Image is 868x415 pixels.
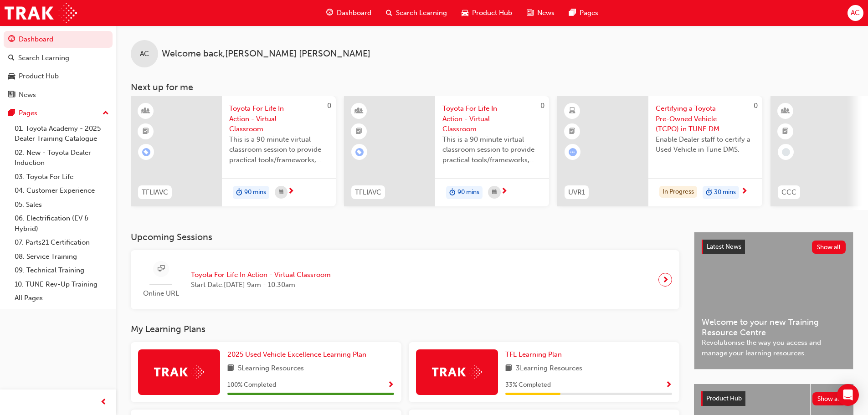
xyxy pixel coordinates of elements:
span: 0 [540,102,544,110]
span: duration-icon [706,187,712,199]
span: guage-icon [326,7,333,19]
span: 0 [327,102,331,110]
div: Pages [19,108,37,118]
span: News [537,8,555,18]
button: Show all [812,241,846,254]
span: Toyota For Life In Action - Virtual Classroom [442,103,542,134]
a: Online URLToyota For Life In Action - Virtual ClassroomStart Date:[DATE] 9am - 10:30am [138,257,672,302]
img: Trak [154,365,204,379]
span: Show Progress [387,381,394,389]
span: 3 Learning Resources [516,363,582,374]
span: This is a 90 minute virtual classroom session to provide practical tools/frameworks, behaviours a... [442,134,542,165]
a: 0UVR1Certifying a Toyota Pre-Owned Vehicle (TCPO) in TUNE DMS e-Learning ModuleEnable Dealer staf... [557,96,762,206]
div: Search Learning [18,53,69,63]
span: Toyota For Life In Action - Virtual Classroom [229,103,329,134]
a: 05. Sales [11,198,113,212]
div: In Progress [659,186,697,198]
span: Product Hub [472,8,512,18]
span: Dashboard [337,8,371,18]
a: 0TFLIAVCToyota For Life In Action - Virtual ClassroomThis is a 90 minute virtual classroom sessio... [131,96,336,206]
a: All Pages [11,291,113,305]
span: Welcome back , [PERSON_NAME] [PERSON_NAME] [162,49,370,59]
span: search-icon [386,7,392,19]
a: search-iconSearch Learning [379,4,454,22]
span: Revolutionise the way you access and manage your learning resources. [702,338,846,358]
span: 100 % Completed [227,380,276,390]
span: learningRecordVerb_ENROLL-icon [142,148,150,156]
h3: My Learning Plans [131,324,679,334]
a: 0TFLIAVCToyota For Life In Action - Virtual ClassroomThis is a 90 minute virtual classroom sessio... [344,96,549,206]
a: 06. Electrification (EV & Hybrid) [11,211,113,236]
span: next-icon [662,273,669,286]
span: 33 % Completed [505,380,551,390]
span: prev-icon [100,397,107,408]
button: DashboardSearch LearningProduct HubNews [4,29,113,105]
a: news-iconNews [519,4,562,22]
span: 2025 Used Vehicle Excellence Learning Plan [227,350,366,359]
span: duration-icon [449,187,456,199]
a: pages-iconPages [562,4,606,22]
a: 03. Toyota For Life [11,170,113,184]
span: Toyota For Life In Action - Virtual Classroom [191,270,331,280]
span: AC [851,8,860,18]
span: TFLIAVC [142,187,168,198]
span: learningResourceType_ELEARNING-icon [569,105,575,117]
span: Certifying a Toyota Pre-Owned Vehicle (TCPO) in TUNE DMS e-Learning Module [656,103,755,134]
span: Online URL [138,288,184,299]
span: sessionType_ONLINE_URL-icon [158,263,164,275]
span: pages-icon [8,109,15,118]
span: AC [140,49,149,59]
span: TFL Learning Plan [505,350,562,359]
div: News [19,90,36,100]
span: learningResourceType_INSTRUCTOR_LED-icon [356,105,362,117]
span: CCC [781,187,796,198]
a: 01. Toyota Academy - 2025 Dealer Training Catalogue [11,122,113,146]
span: Show Progress [665,381,672,389]
a: News [4,87,113,103]
span: learningResourceType_INSTRUCTOR_LED-icon [782,105,789,117]
a: guage-iconDashboard [319,4,379,22]
a: 08. Service Training [11,250,113,264]
span: Start Date: [DATE] 9am - 10:30am [191,280,331,290]
span: UVR1 [568,187,585,198]
a: 02. New - Toyota Dealer Induction [11,146,113,170]
span: Pages [580,8,598,18]
a: Search Learning [4,50,113,67]
a: Dashboard [4,31,113,48]
span: learningRecordVerb_NONE-icon [782,148,790,156]
span: search-icon [8,54,15,62]
span: next-icon [288,188,294,196]
button: Show Progress [665,379,672,391]
span: booktick-icon [356,126,362,138]
span: booktick-icon [143,126,149,138]
a: car-iconProduct Hub [454,4,519,22]
a: 10. TUNE Rev-Up Training [11,277,113,292]
span: Welcome to your new Training Resource Centre [702,317,846,338]
img: Trak [5,3,77,23]
span: booktick-icon [782,126,789,138]
span: learningResourceType_INSTRUCTOR_LED-icon [143,105,149,117]
a: 07. Parts21 Certification [11,236,113,250]
span: book-icon [227,363,234,374]
span: guage-icon [8,36,15,44]
span: pages-icon [569,7,576,19]
h3: Upcoming Sessions [131,232,679,242]
img: Trak [432,365,482,379]
span: next-icon [501,188,508,196]
a: Product HubShow all [701,391,846,406]
span: 30 mins [714,187,736,198]
button: Show all [812,392,847,405]
span: Product Hub [706,395,742,402]
span: learningRecordVerb_ENROLL-icon [355,148,364,156]
button: Pages [4,105,113,122]
span: TFLIAVC [355,187,381,198]
button: Show Progress [387,379,394,391]
span: 90 mins [244,187,266,198]
div: Product Hub [19,71,59,82]
span: learningRecordVerb_ATTEMPT-icon [569,148,577,156]
span: booktick-icon [569,126,575,138]
span: news-icon [8,91,15,99]
span: Search Learning [396,8,447,18]
a: Product Hub [4,68,113,85]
